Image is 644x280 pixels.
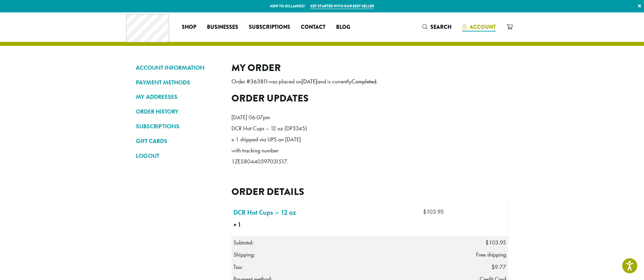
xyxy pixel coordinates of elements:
p: Order # was placed on and is currently . [231,76,508,87]
span: Shop [182,23,196,31]
p: [DATE] 06:07pm [231,112,309,123]
a: DCR Hot Cups – 12 oz [233,207,296,217]
a: SUBSCRIPTIONS [136,121,221,132]
span: $ [485,239,489,246]
h2: Order details [231,186,508,198]
h2: My Order [231,62,508,74]
a: PAYMENT METHODS [136,77,221,88]
mark: [DATE] [302,78,317,85]
mark: 363811 [250,78,268,85]
span: 9.77 [491,263,506,271]
span: Subscriptions [249,23,290,31]
th: Shipping: [232,249,455,261]
a: ACCOUNT INFORMATION [136,62,221,73]
span: Search [430,23,451,31]
p: DCR Hot Cups – 12 oz (DP3345) x 1 shipped via UPS on [DATE] with tracking number 1ZE580440397031517. [231,123,309,167]
span: Contact [301,23,325,31]
span: Blog [336,23,350,31]
a: Shop [176,22,202,32]
a: Search [417,21,457,32]
bdi: 103.95 [423,208,444,215]
a: LOGOUT [136,150,221,161]
h2: Order updates [231,92,508,104]
a: ORDER HISTORY [136,106,221,117]
span: Account [470,23,496,31]
th: Tax: [232,261,455,273]
strong: × 1 [233,220,256,229]
mark: Completed [352,78,376,85]
a: Get started with our best seller [310,3,374,9]
a: GIFT CARDS [136,135,221,147]
span: $ [423,208,426,215]
a: MY ADDRESSES [136,91,221,102]
td: Free shipping [455,249,508,261]
th: Subtotal: [232,236,455,249]
span: 103.95 [485,239,506,246]
span: Businesses [207,23,238,31]
span: $ [491,263,495,271]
